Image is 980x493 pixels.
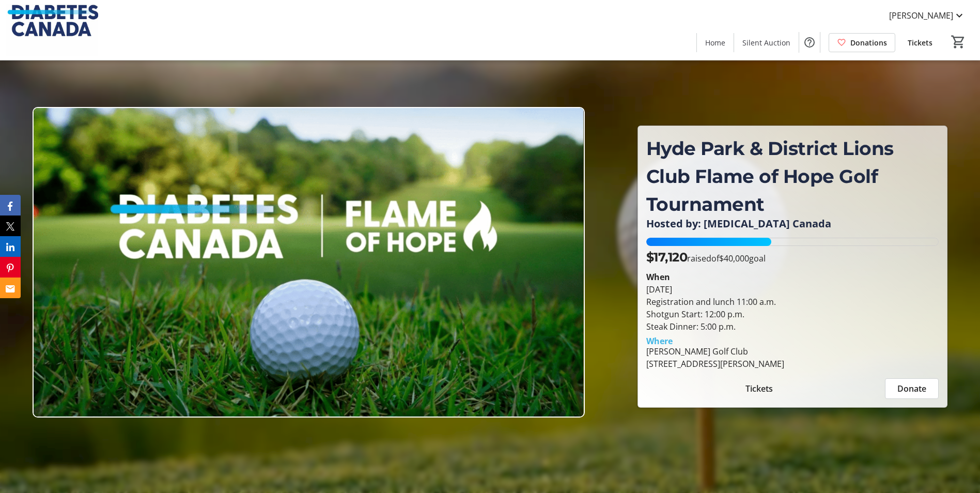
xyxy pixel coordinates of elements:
[899,33,941,52] a: Tickets
[742,37,790,48] span: Silent Auction
[646,358,784,370] div: [STREET_ADDRESS][PERSON_NAME]
[646,137,894,215] span: Hyde Park & District Lions Club Flame of Hope Golf Tournament
[734,33,799,52] a: Silent Auction
[719,253,749,264] span: $40,000
[881,7,974,24] button: [PERSON_NAME]
[889,9,953,22] span: [PERSON_NAME]
[646,238,939,246] div: 42.80025% of fundraising goal reached
[697,33,734,52] a: Home
[646,283,939,333] div: [DATE] Registration and lunch 11:00 a.m. Shotgun Start: 12:00 p.m. Steak Dinner: 5:00 p.m.
[745,382,773,395] span: Tickets
[897,382,926,395] span: Donate
[33,107,585,418] img: Campaign CTA Media Photo
[646,250,688,265] span: $17,120
[646,378,873,399] button: Tickets
[908,37,932,48] span: Tickets
[6,4,98,56] img: Diabetes Canada's Logo
[850,37,887,48] span: Donations
[646,337,673,345] div: Where
[646,271,670,283] div: When
[646,345,784,358] div: [PERSON_NAME] Golf Club
[949,33,968,51] button: Cart
[829,33,895,52] a: Donations
[646,217,831,230] span: Hosted by: [MEDICAL_DATA] Canada
[885,378,939,399] button: Donate
[705,37,725,48] span: Home
[646,248,766,267] p: raised of goal
[799,32,820,53] button: Help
